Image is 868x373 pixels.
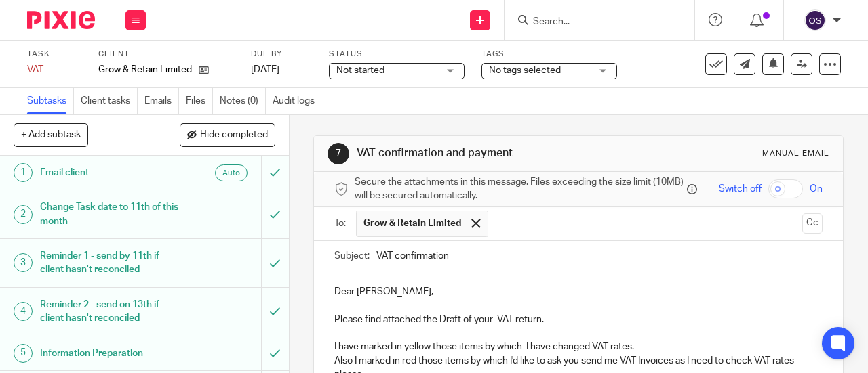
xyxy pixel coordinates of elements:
span: Switch off [719,182,762,196]
div: VAT [27,63,81,76]
h1: Information Preparation [40,343,178,364]
label: Client [98,49,234,60]
label: Due by [251,49,312,60]
h1: Change Task date to 11th of this month [40,197,178,232]
div: 2 [14,205,33,224]
h1: Reminder 2 - send on 13th if client hasn't reconciled [40,294,178,329]
h1: Reminder 1 - send by 11th if client hasn't reconciled [40,246,178,280]
label: To: [334,217,349,230]
h1: VAT confirmation and payment [357,146,608,160]
a: Audit logs [273,88,321,114]
label: Status [329,49,465,60]
span: Secure the attachments in this message. Files exceeding the size limit (10MB) will be secured aut... [355,175,684,203]
a: Client tasks [81,88,138,114]
span: No tags selected [489,66,561,75]
button: + Add subtask [14,123,88,146]
img: svg%3E [804,9,826,31]
div: 5 [14,344,33,363]
button: Hide completed [180,123,275,146]
div: 1 [14,163,33,182]
button: Cc [802,213,823,234]
p: I have marked in yellow those items by which I have changed VAT rates. [334,340,823,353]
label: Task [27,49,81,60]
label: Subject: [334,249,370,263]
label: Tags [481,49,617,60]
div: Auto [215,164,248,181]
h1: Email client [40,162,178,183]
span: Hide completed [200,130,268,141]
a: Emails [144,88,179,114]
input: Search [532,16,654,28]
p: Grow & Retain Limited [98,63,192,76]
div: 7 [328,143,349,164]
a: Notes (0) [220,88,266,114]
div: Manual email [762,148,829,159]
div: 4 [14,302,33,321]
div: 3 [14,253,33,272]
span: [DATE] [251,65,279,74]
span: Grow & Retain Limited [363,217,461,230]
p: Dear [PERSON_NAME], [334,285,823,299]
a: Subtasks [27,88,74,114]
span: On [810,182,823,196]
a: Files [186,88,213,114]
span: Not started [336,66,384,75]
img: Pixie [27,11,95,29]
p: Please find attached the Draft of your VAT return. [334,313,823,326]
